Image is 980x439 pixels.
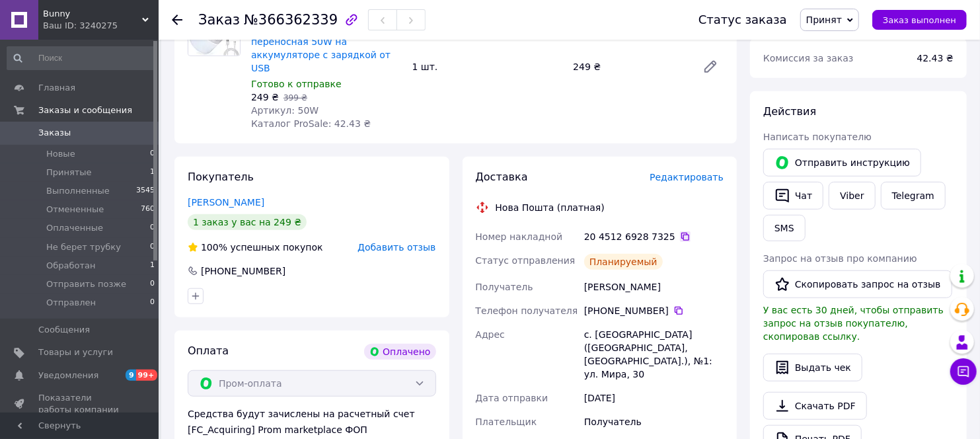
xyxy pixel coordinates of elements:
div: [PERSON_NAME] [582,275,726,299]
span: Товары и услуги [38,346,113,358]
span: Обработан [46,260,95,272]
div: 1 заказ у вас на 249 ₴ [188,214,307,230]
span: Артикул: 50W [251,105,319,116]
div: 249 ₴ [568,58,692,76]
span: Оплаченные [46,222,103,234]
div: Статус заказа [698,13,787,26]
span: Принят [806,15,842,25]
button: Скопировать запрос на отзыв [763,270,952,298]
span: Номер накладной [476,231,563,242]
span: Плательщик [476,417,537,427]
span: Отмененные [46,204,104,216]
span: Редактировать [650,172,724,182]
div: успешных покупок [188,241,323,254]
a: Кемпинговая лампа фонарь переносная 50W на аккумуляторе с зарядкой от USB [251,23,391,73]
span: Заказы и сообщения [38,104,132,116]
span: Заказ выполнен [883,15,956,25]
span: Отправлен [46,297,96,309]
span: Добавить отзыв [358,242,435,253]
span: Готово к отправке [251,79,342,89]
div: Получатель [582,410,726,434]
input: Поиск [7,46,156,70]
button: Отправить инструкцию [763,149,921,177]
span: Заказы [38,127,71,139]
a: Редактировать [697,54,724,80]
span: Отправить позже [46,278,126,290]
div: Планируемый [584,254,663,270]
span: 0 [150,278,155,290]
span: 9 [126,370,136,381]
div: Вернуться назад [172,13,182,26]
span: У вас есть 30 дней, чтобы отправить запрос на отзыв покупателю, скопировав ссылку. [763,305,944,342]
span: Принятые [46,167,92,179]
div: Нова Пошта (платная) [492,201,608,214]
span: Статус отправления [476,255,576,266]
span: Не берет трубку [46,241,121,253]
span: Заказ [198,12,240,28]
div: Ваш ID: 3240275 [43,20,159,32]
span: 1 [150,260,155,272]
span: 760 [141,204,155,216]
a: [PERSON_NAME] [188,197,264,208]
div: 20 4512 6928 7325 [584,230,724,243]
span: 3545 [136,185,155,197]
span: 1 [150,167,155,179]
button: Чат [763,182,823,210]
button: SMS [763,215,806,241]
button: Заказ выполнен [872,10,967,30]
span: 249 ₴ [251,92,279,102]
span: 0 [150,148,155,160]
span: Телефон получателя [476,305,578,316]
span: 399 ₴ [283,93,307,102]
span: 0 [150,297,155,309]
span: Адрес [476,329,505,340]
span: №366362339 [244,12,338,28]
span: Действия [763,105,816,118]
span: 0 [150,241,155,253]
span: Написать покупателю [763,132,872,142]
div: 1 шт. [407,58,568,76]
span: Дата отправки [476,393,548,403]
a: Telegram [881,182,946,210]
span: 99+ [136,370,158,381]
button: Чат с покупателем [950,358,977,385]
span: Уведомления [38,370,98,381]
span: Доставка [476,171,528,183]
span: Сообщения [38,324,90,336]
a: Viber [829,182,875,210]
button: Выдать чек [763,354,862,381]
span: 100% [201,242,227,253]
span: Главная [38,82,75,94]
div: Оплачено [364,344,435,360]
div: с. [GEOGRAPHIC_DATA] ([GEOGRAPHIC_DATA], [GEOGRAPHIC_DATA].), №1: ул. Мира, 30 [582,323,726,386]
span: Получатель [476,282,533,292]
span: 0 [150,222,155,234]
span: Новые [46,148,75,160]
span: Оплата [188,344,229,357]
div: [PHONE_NUMBER] [200,264,287,278]
span: Bunny [43,8,142,20]
span: Комиссия за заказ [763,53,854,63]
div: [DATE] [582,386,726,410]
span: 42.43 ₴ [917,53,954,63]
span: Показатели работы компании [38,392,122,416]
span: Выполненные [46,185,110,197]
a: Скачать PDF [763,392,867,420]
span: Каталог ProSale: 42.43 ₴ [251,118,371,129]
div: [PHONE_NUMBER] [584,304,724,317]
span: Запрос на отзыв про компанию [763,253,917,264]
span: Покупатель [188,171,254,183]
